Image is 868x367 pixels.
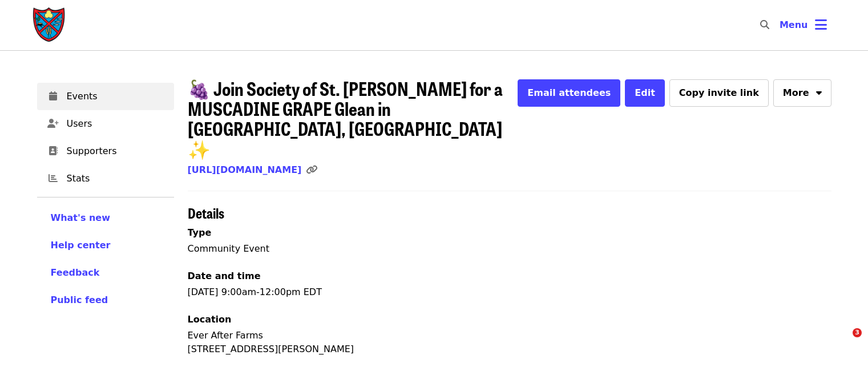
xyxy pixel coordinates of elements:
i: calendar icon [49,91,57,102]
span: Supporters [67,144,165,158]
span: Location [188,314,232,325]
span: 3 [853,328,862,337]
a: Help center [51,239,160,252]
span: 🍇 Join Society of St. [PERSON_NAME] for a MUSCADINE GRAPE Glean in [GEOGRAPHIC_DATA], [GEOGRAPHIC... [188,75,503,162]
a: Public feed [51,293,160,307]
a: Users [37,110,174,138]
input: Search [776,11,785,39]
i: user-plus icon [47,118,59,129]
span: More [783,86,809,100]
a: Supporters [37,138,174,165]
a: Events [37,83,174,110]
i: link icon [306,164,317,175]
span: Click to copy link! [306,164,324,175]
a: Stats [37,165,174,192]
a: What's new [51,211,160,225]
button: Toggle account menu [770,11,836,39]
button: Copy invite link [669,79,769,107]
span: Events [67,90,165,103]
span: Type [188,227,212,238]
span: Users [67,117,165,131]
span: Help center [51,240,111,251]
span: Menu [780,19,808,30]
i: bars icon [815,17,827,33]
span: Stats [67,172,165,185]
button: More [773,79,831,107]
a: [URL][DOMAIN_NAME] [188,164,302,175]
button: Email attendees [518,79,620,107]
button: Feedback [51,266,100,280]
button: Edit [625,79,665,107]
i: search icon [760,19,769,30]
span: Public feed [51,295,108,305]
iframe: Intercom live chat [829,328,857,356]
i: address-book icon [49,146,58,156]
img: Society of St. Andrew - Home [33,7,67,43]
i: sort-down icon [816,86,822,96]
span: Date and time [188,271,261,281]
span: Email attendees [527,87,611,98]
span: What's new [51,212,111,223]
span: Details [188,203,224,223]
span: Copy invite link [679,87,759,98]
div: [STREET_ADDRESS][PERSON_NAME] [188,342,831,356]
i: chart-bar icon [49,173,58,184]
span: Community Event [188,243,270,254]
span: Edit [635,87,655,98]
div: Ever After Farms [188,329,831,342]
